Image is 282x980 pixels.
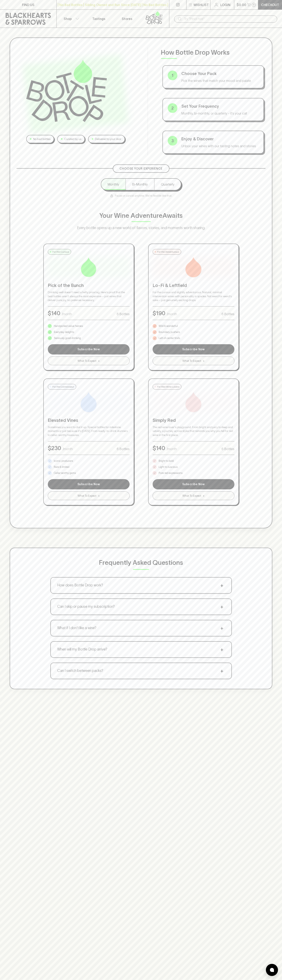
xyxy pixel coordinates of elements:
p: Boundary pushers [159,330,180,334]
p: Pick the wines that match your mood and palate [181,78,259,83]
p: 6 Bottles [222,312,234,316]
button: How does Bottle Drop work?+ [51,578,231,593]
p: $0.00 [237,2,246,7]
p: Handpicked value heroes [54,324,83,328]
a: Stores [113,10,141,28]
p: 6 Bottles [117,312,130,316]
p: For the curious and slightly adventurous. Natural, minimal intervention wines with personality in... [153,290,234,302]
img: Elevated Vines [79,392,99,412]
p: Stores [122,16,132,21]
p: Set Your Frequency [181,103,259,109]
p: Rare & limited [54,465,69,469]
button: Can I switch between packs?+ [51,663,231,679]
p: Wishlist [194,2,209,7]
div: 3 [168,136,177,146]
p: For the Connoisseur [52,385,74,389]
p: The red wine lover's playground. From bright and juicy to deep and velvety, a journey across styl... [153,425,234,437]
p: Pause or cancel anytime. We're flexible like that. [110,194,172,198]
p: Can I switch between packs? [57,668,103,673]
input: Try "Pinot noir" [184,16,274,22]
p: /month [167,312,177,316]
img: Pick of the Bunch [79,257,99,277]
p: For Red Wine Lovers [157,385,179,389]
p: Monthly, bi-monthly, or quarterly - it's your call [181,111,259,116]
p: Every bottle opens up a new world of flavors, stories, and moments worth sharing. [60,225,222,231]
span: What To Expect [78,359,96,363]
p: Shop [64,16,72,21]
p: $ 230 [48,444,61,452]
p: Wild & wonderful [159,324,178,328]
p: Lo-Fi & Leftfield [153,282,234,289]
span: + [203,359,205,363]
button: What To Expect+ [153,357,234,365]
span: + [219,668,225,674]
button: What To Expect+ [48,491,130,500]
button: What To Expect+ [153,491,234,500]
p: Sometimes you want to dial it up. Special bottles for milestone moments or just because it's [DAT... [48,425,130,437]
button: Subscribe Now [48,344,130,354]
p: Pure red expressions [159,471,182,475]
p: Pick of the Bunch [48,282,130,289]
p: /month [167,446,177,451]
button: Subscribe Now [48,479,130,489]
p: Choose Your Experience [120,167,162,171]
span: + [219,604,225,610]
p: Tastings [92,16,105,21]
p: Choose Your Pack [181,71,259,77]
p: Bright to bold [159,459,174,463]
p: Login [220,2,230,7]
p: /month [62,312,72,316]
p: For the Curious [52,250,69,254]
p: Unbox your wines with our tasting notes and stories [181,144,259,148]
span: What To Expect [182,494,201,498]
button: When will my Bottle Drop arrive?+ [51,642,231,657]
span: + [219,625,225,631]
span: + [219,646,225,653]
img: bubble-icon [270,968,274,972]
p: No bad bottles [33,137,50,141]
p: Iconic producers [54,459,73,463]
p: Checkout [261,2,279,7]
p: $ 140 [153,444,165,452]
p: For the Adventurous [157,250,179,254]
p: Delivered to your door [95,137,121,141]
p: /month [63,446,73,451]
p: Light to luscious [159,465,178,469]
div: 1 [168,71,177,80]
p: Cellar worthy gems [54,471,76,475]
p: What if I don't like a wine? [57,625,96,631]
p: Elevated Vines [48,417,130,424]
p: Curated by us [64,137,81,141]
span: + [98,494,100,498]
p: Frequently Asked Questions [99,558,183,567]
p: 6 Bottles [222,446,234,451]
p: How Bottle Drop Works [161,48,266,57]
p: 0 [253,4,255,6]
a: Tastings [85,10,113,28]
p: Can I skip or pause my subscription? [57,604,115,609]
span: What To Expect [78,494,96,498]
button: Bi-Monthly [126,179,154,190]
p: Everyday delights [54,330,74,334]
span: + [219,582,225,588]
span: + [98,359,100,363]
p: 6 Bottles [117,446,130,451]
p: Drinking well doesn't need a hefty price tag. Here's proof that the best bottles aren't always th... [48,290,130,302]
button: Subscribe Now [153,479,234,489]
p: Enjoy & Discover [181,136,259,142]
button: Can I skip or pause my subscription?+ [51,599,231,615]
span: What To Expect [182,359,201,363]
div: 2 [168,103,177,113]
p: Simply Red [153,417,234,424]
img: Bottle Drop [26,60,107,122]
p: $ 140 [48,309,60,317]
p: How does Bottle Drop work? [57,583,103,588]
img: Lo-Fi & Leftfield [183,257,204,277]
p: $ 190 [153,309,165,317]
img: Simply Red [183,392,204,412]
p: When will my Bottle Drop arrive? [57,647,107,652]
button: Shop [57,10,85,28]
button: Monthly [101,179,126,190]
span: Awaits [162,212,183,219]
span: + [203,494,205,498]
